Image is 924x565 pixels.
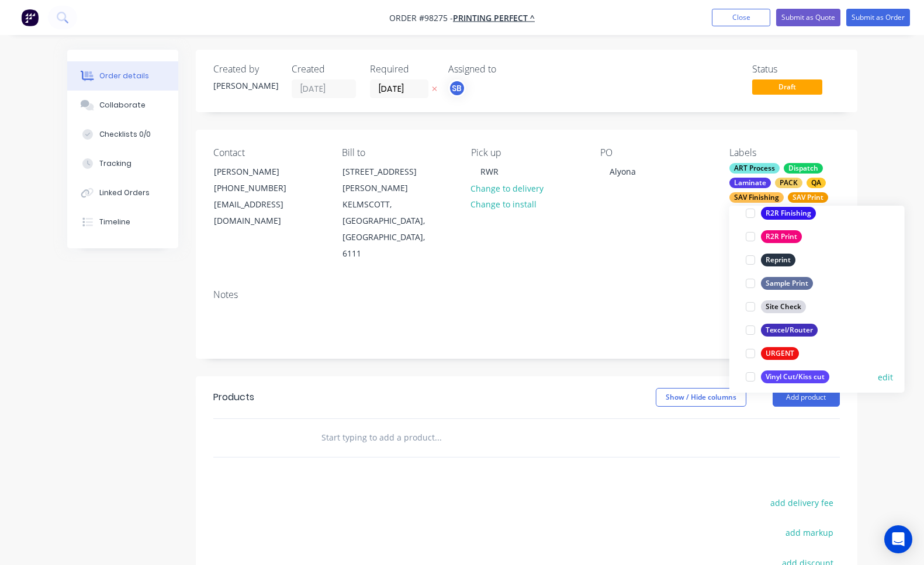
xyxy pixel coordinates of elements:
div: Assigned to [448,64,565,75]
div: Timeline [99,217,130,227]
button: Timeline [67,207,178,237]
span: Order #98275 - [389,12,453,23]
button: Tracking [67,149,178,178]
button: SB [448,79,466,97]
button: Vinyl Cut/Kiss cut [741,369,834,385]
div: Dispatch [784,163,823,174]
div: SAV Finishing [729,192,784,203]
div: R2R Finishing [761,207,816,220]
div: [PHONE_NUMBER] [214,180,311,196]
button: Linked Orders [67,178,178,207]
div: Open Intercom Messenger [884,525,912,553]
div: PO [600,147,711,158]
div: URGENT [761,347,799,360]
img: Factory [21,9,39,26]
div: RWR [471,163,508,180]
div: [PERSON_NAME][PHONE_NUMBER][EMAIL_ADDRESS][DOMAIN_NAME] [204,163,321,230]
div: Required [370,64,434,75]
button: add markup [780,525,840,540]
button: add delivery fee [764,495,840,511]
div: Laminate [729,178,771,188]
div: Texcel/Router [761,324,818,337]
button: Submit as Quote [776,9,840,26]
button: Change to install [465,196,543,212]
button: edit [878,371,893,383]
button: Add product [773,388,840,407]
input: Start typing to add a product... [321,426,555,449]
div: Products [213,390,254,404]
div: R2R Print [761,230,802,243]
button: R2R Finishing [741,205,821,221]
div: Order details [99,71,149,81]
button: Site Check [741,299,811,315]
div: Notes [213,289,840,300]
button: Change to delivery [465,180,550,196]
a: PRINTING PERFECT ^ [453,12,535,23]
div: Created [292,64,356,75]
div: ART Process [729,163,780,174]
div: Vinyl Cut/Kiss cut [761,370,829,383]
div: Site Check [761,300,806,313]
div: KELMSCOTT, [GEOGRAPHIC_DATA], [GEOGRAPHIC_DATA], 6111 [342,196,439,262]
div: Collaborate [99,100,146,110]
button: Collaborate [67,91,178,120]
div: Linked Orders [99,188,150,198]
div: Created by [213,64,278,75]
div: Labels [729,147,840,158]
div: [STREET_ADDRESS][PERSON_NAME] [342,164,439,196]
div: Sample Print [761,277,813,290]
button: Texcel/Router [741,322,822,338]
button: R2R Print [741,228,807,245]
div: [PERSON_NAME] [214,164,311,180]
div: Pick up [471,147,582,158]
div: SAV Print [788,192,828,203]
div: [PERSON_NAME] [213,79,278,92]
button: URGENT [741,345,804,362]
button: Reprint [741,252,800,268]
div: Contact [213,147,324,158]
div: Bill to [342,147,452,158]
div: Reprint [761,254,795,266]
div: Checklists 0/0 [99,129,151,140]
div: [STREET_ADDRESS][PERSON_NAME]KELMSCOTT, [GEOGRAPHIC_DATA], [GEOGRAPHIC_DATA], 6111 [333,163,449,262]
div: Status [752,64,840,75]
span: Draft [752,79,822,94]
button: Show / Hide columns [656,388,746,407]
button: Submit as Order [846,9,910,26]
button: Close [712,9,770,26]
div: PACK [775,178,802,188]
div: Alyona [600,163,645,180]
button: Order details [67,61,178,91]
div: Tracking [99,158,131,169]
button: Sample Print [741,275,818,292]
button: Checklists 0/0 [67,120,178,149]
div: [EMAIL_ADDRESS][DOMAIN_NAME] [214,196,311,229]
div: QA [807,178,826,188]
